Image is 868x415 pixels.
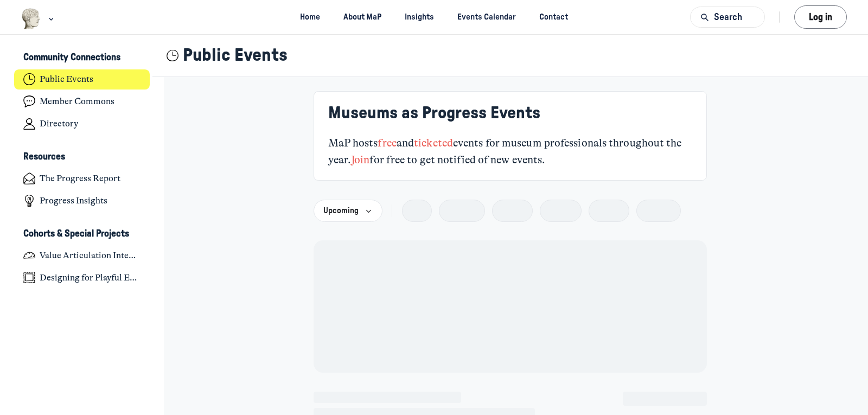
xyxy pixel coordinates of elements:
a: free [378,137,396,149]
h4: Public Events [40,74,93,85]
span: Upcoming [323,205,373,217]
div: All [402,200,432,222]
button: Log in [794,5,847,29]
a: Member Commons [14,92,150,112]
a: Directory [14,114,150,134]
button: Cohorts & Special ProjectsCollapse space [14,225,150,243]
div: x3pa2 [540,200,582,222]
a: The Progress Report [14,169,150,189]
p: MaP hosts and events for museum professionals throughout the year. for free to get notified of ne... [328,135,693,169]
div: g1jlk4 [589,200,630,222]
button: Search [690,7,765,28]
h4: The Progress Report [40,173,120,184]
h3: Cohorts & Special Projects [23,228,129,240]
button: ResourcesCollapse space [14,148,150,167]
h4: Member Commons [40,96,114,107]
a: Insights [395,7,444,27]
div: r1o97u [636,200,681,222]
h4: Progress Insights [40,195,107,206]
a: Home [290,7,329,27]
h4: Value Articulation Intensive (Cultural Leadership Lab) [40,250,141,261]
h3: Resources [23,151,65,163]
h3: Community Connections [23,52,120,63]
a: Progress Insights [14,191,150,211]
img: Museums as Progress logo [21,8,41,29]
h4: Designing for Playful Engagement [40,272,141,283]
div: jjcuu8 [492,200,533,222]
a: ticketed [414,137,453,149]
a: Public Events [14,69,150,90]
h4: Directory [40,118,78,129]
a: Value Articulation Intensive (Cultural Leadership Lab) [14,245,150,265]
header: Page Header [152,35,868,77]
a: Join [351,154,369,166]
h3: Museums as Progress Events [328,103,693,123]
a: About MaP [334,7,391,27]
a: Events Calendar [448,7,526,27]
button: Museums as Progress logo [21,7,56,30]
a: Designing for Playful Engagement [14,267,150,288]
h1: Public Events [183,45,288,66]
a: Contact [530,7,578,27]
button: Community ConnectionsCollapse space [14,49,150,67]
button: Upcoming [314,200,382,222]
div: 0udg1c [439,200,485,222]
